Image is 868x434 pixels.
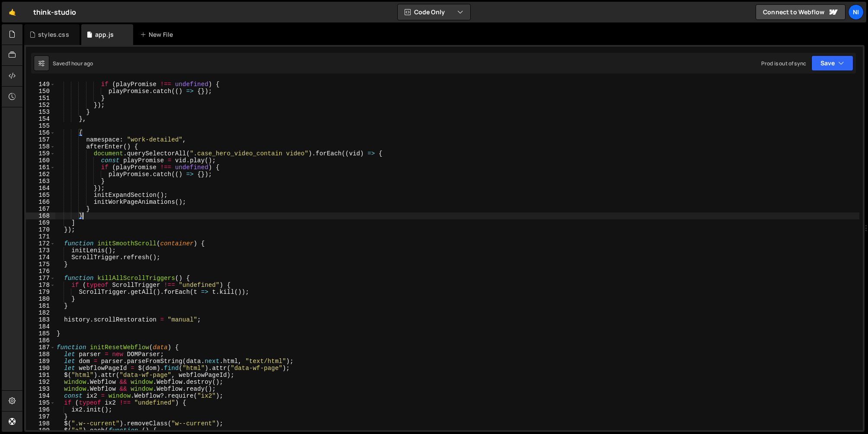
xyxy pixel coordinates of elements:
div: 197 [26,413,55,420]
div: 189 [26,358,55,365]
div: 198 [26,420,55,427]
div: 159 [26,150,55,157]
div: 185 [26,330,55,337]
div: 170 [26,226,55,233]
div: 176 [26,268,55,275]
div: 169 [26,219,55,226]
div: 172 [26,240,55,247]
div: 168 [26,212,55,219]
div: Saved [53,60,93,67]
div: 178 [26,282,55,289]
div: 187 [26,344,55,351]
div: 173 [26,247,55,254]
div: 153 [26,109,55,116]
a: 🤙 [2,2,23,23]
div: styles.css [38,30,69,39]
a: Ni [848,4,864,20]
div: 165 [26,192,55,199]
div: 194 [26,392,55,399]
div: 1 hour ago [68,60,93,67]
div: 186 [26,337,55,344]
div: 190 [26,365,55,372]
div: 199 [26,427,55,434]
div: 179 [26,289,55,296]
div: 174 [26,254,55,261]
div: 158 [26,143,55,150]
div: 177 [26,275,55,282]
div: 162 [26,171,55,178]
div: 193 [26,386,55,392]
div: 184 [26,323,55,330]
div: 163 [26,178,55,185]
div: 167 [26,206,55,212]
div: 183 [26,316,55,323]
div: Prod is out of sync [761,60,806,67]
div: 192 [26,379,55,386]
div: app.js [95,30,114,39]
a: Connect to Webflow [756,4,846,20]
div: 161 [26,164,55,171]
div: 180 [26,296,55,302]
div: 151 [26,95,55,102]
div: 166 [26,199,55,206]
div: 196 [26,406,55,413]
div: 149 [26,81,55,88]
div: 155 [26,122,55,129]
div: 154 [26,116,55,122]
div: 156 [26,129,55,136]
div: 160 [26,157,55,164]
div: 195 [26,399,55,406]
div: 188 [26,351,55,358]
div: 171 [26,233,55,240]
button: Code Only [398,4,470,20]
div: 182 [26,309,55,316]
div: 152 [26,102,55,109]
div: 191 [26,372,55,379]
div: 181 [26,302,55,309]
div: 150 [26,88,55,95]
div: 164 [26,185,55,192]
div: think-studio [33,7,76,17]
div: 175 [26,261,55,268]
div: 157 [26,136,55,143]
div: New File [140,30,176,39]
button: Save [811,55,853,71]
